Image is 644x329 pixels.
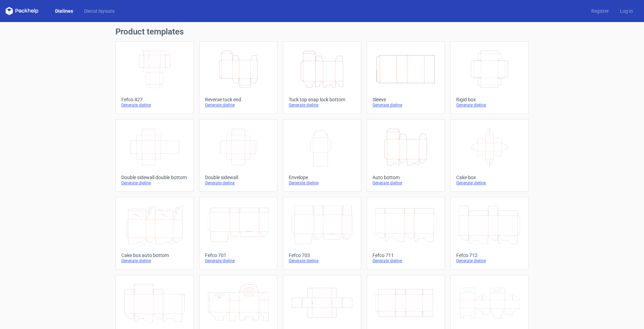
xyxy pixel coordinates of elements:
div: Generate dieline [372,102,439,108]
a: EnvelopeGenerate dieline [283,119,361,192]
a: Rigid boxGenerate dieline [450,41,529,114]
h1: Product templates [115,28,529,36]
div: Auto bottom [372,175,439,180]
a: Log in [614,8,638,14]
div: Generate dieline [289,258,355,264]
a: Cake boxGenerate dieline [450,119,529,192]
div: Fefco 712 [456,253,523,258]
a: Fefco 701Generate dieline [199,197,277,269]
div: Fefco 701 [205,253,272,258]
div: Generate dieline [289,102,355,108]
div: Generate dieline [121,180,188,186]
div: Generate dieline [456,102,523,108]
a: Dielines [50,8,79,14]
div: Generate dieline [289,180,355,186]
a: Fefco 712Generate dieline [450,197,529,269]
a: Register [586,8,614,14]
a: Tuck top snap lock bottomGenerate dieline [283,41,361,114]
div: Fefco 711 [372,253,439,258]
a: Auto bottomGenerate dieline [367,119,445,192]
div: Generate dieline [205,102,272,108]
div: Envelope [289,175,355,180]
a: Double sidewall double bottomGenerate dieline [115,119,194,192]
a: Diecut layouts [79,8,120,14]
div: Tuck top snap lock bottom [289,97,355,102]
div: Rigid box [456,97,523,102]
div: Generate dieline [121,258,188,264]
div: Generate dieline [205,180,272,186]
div: Double sidewall [205,175,272,180]
div: Fefco 703 [289,253,355,258]
div: Generate dieline [456,180,523,186]
a: Double sidewallGenerate dieline [199,119,277,192]
div: Fefco 427 [121,97,188,102]
div: Cake box auto bottom [121,253,188,258]
div: Generate dieline [205,258,272,264]
div: Generate dieline [456,258,523,264]
div: Cake box [456,175,523,180]
div: Generate dieline [372,180,439,186]
a: Cake box auto bottomGenerate dieline [115,197,194,269]
a: Fefco 427Generate dieline [115,41,194,114]
a: Fefco 711Generate dieline [367,197,445,269]
div: Reverse tuck end [205,97,272,102]
div: Sleeve [372,97,439,102]
div: Double sidewall double bottom [121,175,188,180]
a: Reverse tuck endGenerate dieline [199,41,277,114]
div: Generate dieline [121,102,188,108]
div: Generate dieline [372,258,439,264]
a: SleeveGenerate dieline [367,41,445,114]
a: Fefco 703Generate dieline [283,197,361,269]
